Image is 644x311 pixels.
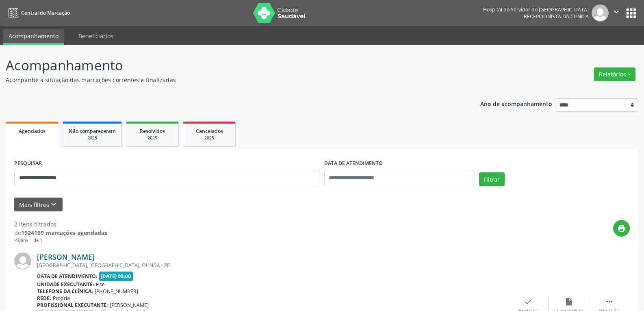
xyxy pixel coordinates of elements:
span: Agendados [19,128,46,135]
span: Não compareceram [69,128,116,135]
img: img [592,4,609,22]
a: Beneficiários [73,29,119,43]
button:  [609,4,624,22]
b: Profissional executante: [37,302,108,309]
b: Unidade executante: [37,281,94,288]
span: Própria [53,295,70,302]
span: Hse [96,281,105,288]
div: 2025 [189,135,230,141]
div: Página 1 de 1 [14,237,107,244]
p: Ano de acompanhamento [480,98,552,109]
i: insert_drive_file [564,297,573,306]
span: Central de Marcação [21,9,70,16]
i: check [524,297,533,306]
img: img [14,252,31,270]
div: Hospital do Servidor do [GEOGRAPHIC_DATA] [483,6,589,13]
b: Telefone da clínica: [37,288,93,295]
button: Filtrar [479,172,505,186]
i: print [617,224,626,233]
div: de [14,228,107,237]
span: [PERSON_NAME] [110,302,149,309]
span: Cancelados [196,128,223,135]
span: [PHONE_NUMBER] [95,288,138,295]
div: 2 itens filtrados [14,220,107,228]
button: Relatórios [594,67,635,81]
a: Acompanhamento [3,29,64,45]
div: [GEOGRAPHIC_DATA], [GEOGRAPHIC_DATA], OLINDA - PE [37,262,508,269]
button: Mais filtroskeyboard_arrow_down [14,198,63,212]
p: Acompanhe a situação das marcações correntes e finalizadas [6,76,449,84]
p: Acompanhamento [6,55,449,76]
span: [DATE] 08:00 [99,272,133,281]
a: [PERSON_NAME] [37,252,95,261]
div: 2025 [132,135,173,141]
b: Data de atendimento: [37,273,98,280]
div: 2025 [69,135,116,141]
i:  [612,7,621,16]
button: print [613,220,630,237]
button: apps [624,6,638,20]
span: Resolvidos [140,128,165,135]
b: Rede: [37,295,51,302]
i: keyboard_arrow_down [49,200,58,209]
strong: 1924109 marcações agendadas [21,229,107,237]
label: PESQUISAR [14,157,42,170]
label: DATA DE ATENDIMENTO [324,157,383,170]
a: Central de Marcação [6,6,70,20]
span: Recepcionista da clínica [524,13,589,20]
i:  [605,297,614,306]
